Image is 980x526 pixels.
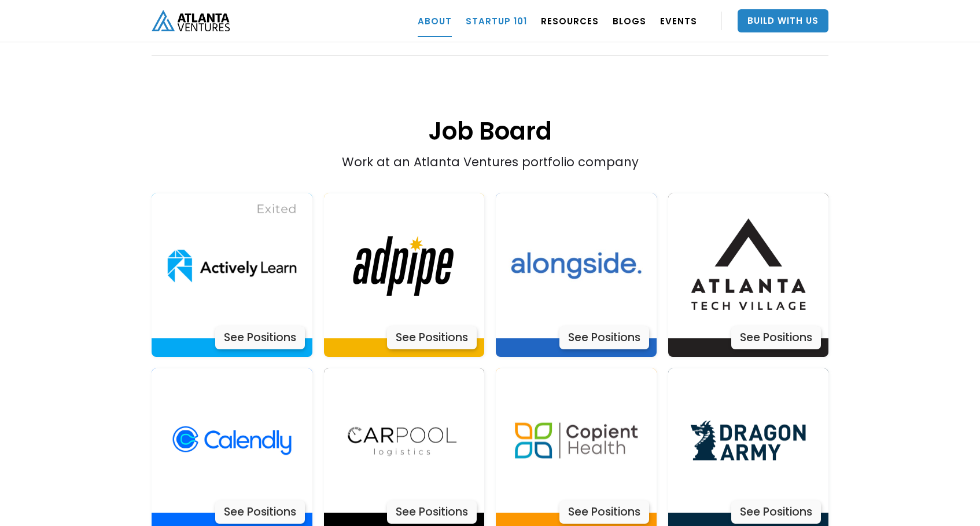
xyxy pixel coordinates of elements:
[418,5,452,37] a: ABOUT
[731,501,821,524] div: See Positions
[496,193,657,357] a: Actively LearnSee Positions
[504,368,649,513] img: Actively Learn
[676,193,820,338] img: Actively Learn
[331,193,476,338] img: Actively Learn
[559,326,649,349] div: See Positions
[541,5,599,37] a: RESOURCES
[668,193,829,357] a: Actively LearnSee Positions
[613,5,646,37] a: BLOGS
[331,368,476,513] img: Actively Learn
[160,193,304,338] img: Actively Learn
[215,501,305,524] div: See Positions
[738,9,828,32] a: Build With Us
[387,501,477,524] div: See Positions
[152,193,312,357] a: Actively LearnSee Positions
[160,368,304,513] img: Actively Learn
[731,326,821,349] div: See Positions
[466,5,527,37] a: Startup 101
[387,326,477,349] div: See Positions
[504,193,649,338] img: Actively Learn
[324,193,485,357] a: Actively LearnSee Positions
[559,501,649,524] div: See Positions
[660,5,697,37] a: EVENTS
[152,57,828,148] h1: Job Board
[215,326,305,349] div: See Positions
[676,368,820,513] img: Actively Learn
